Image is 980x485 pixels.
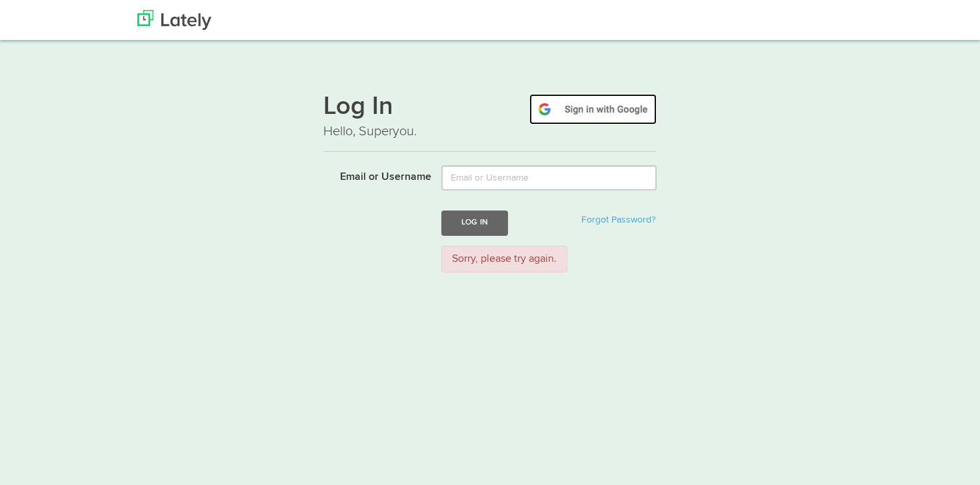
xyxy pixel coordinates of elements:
a: Forgot Password? [581,215,655,225]
img: google-signin.png [529,94,657,125]
img: Lately [137,10,211,30]
p: Hello, Superyou. [323,122,657,141]
label: Email or Username [313,165,431,185]
div: Sorry, please try again. [441,246,567,273]
h1: Log In [323,94,657,122]
button: Log In [441,211,508,235]
input: Email or Username [441,165,657,191]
